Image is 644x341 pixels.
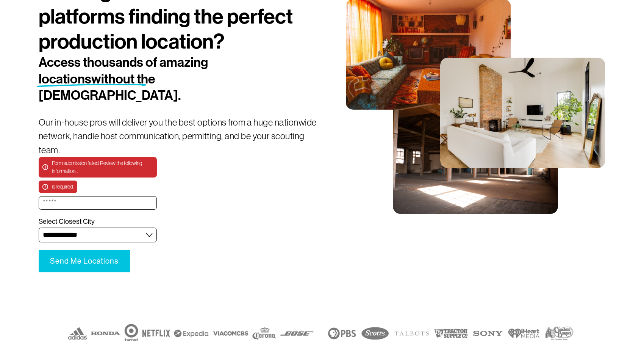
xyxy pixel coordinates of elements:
[50,257,119,266] span: Send Me Locations
[39,54,275,104] h2: Access thousands of amazing locations
[39,157,157,178] p: Form submission failed. Review the following information: .
[39,181,77,193] p: is required.
[39,250,130,272] button: Send Me LocationsSend Me Locations
[39,71,181,103] span: without the [DEMOGRAPHIC_DATA].
[39,217,95,226] span: Select Closest City
[39,228,157,242] select: Select Closest City
[39,116,322,157] p: Our in-house pros will deliver you the best options from a huge nationwide network, handle host c...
